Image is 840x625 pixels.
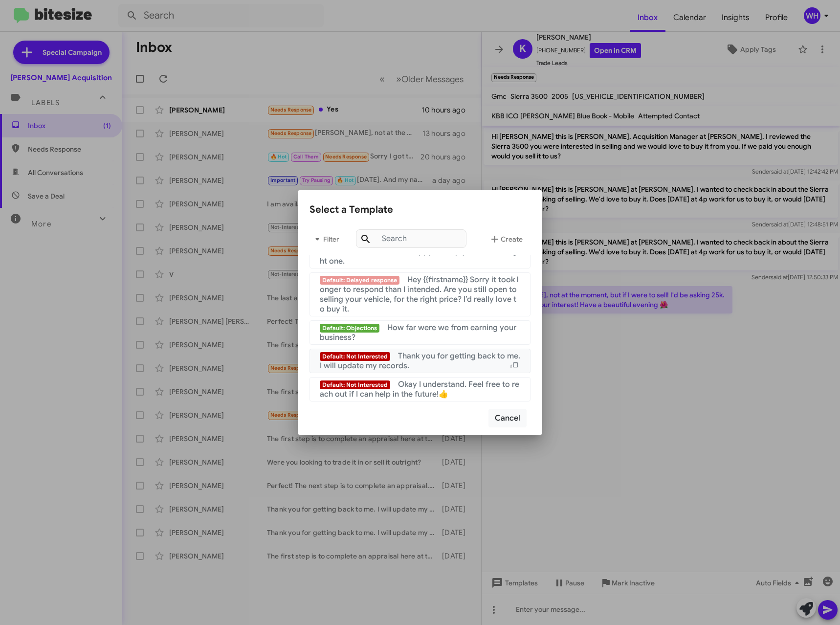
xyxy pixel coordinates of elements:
[481,227,531,251] button: Create
[356,229,466,248] input: Search
[489,230,523,248] span: Create
[320,380,390,389] span: Default: Not Interested
[320,275,519,314] span: Hey {{firstname}} Sorry it took longer to respond than I intended. Are you still open to selling ...
[309,227,341,251] button: Filter
[309,230,341,248] span: Filter
[320,276,399,285] span: Default: Delayed response
[309,202,531,218] div: Select a Template
[488,409,527,427] button: Cancel
[320,379,519,399] span: Okay I understand. Feel free to reach out if I can help in the future!👍
[320,351,520,371] span: Thank you for getting back to me. I will update my records.
[320,323,516,342] span: How far were we from earning your business?
[320,324,379,333] span: Default: Objections
[320,352,390,361] span: Default: Not Interested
